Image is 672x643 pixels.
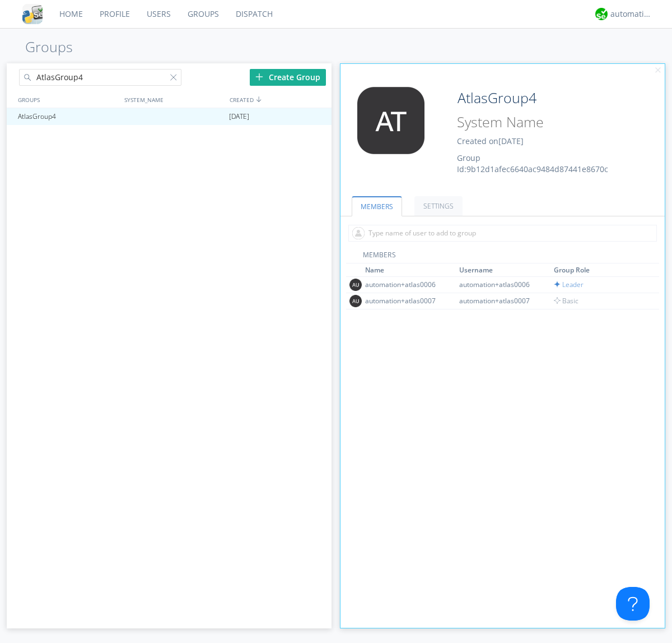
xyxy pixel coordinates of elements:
[346,250,660,263] div: MEMBERS
[227,91,333,108] div: CREATED
[15,108,120,125] div: AtlasGroup4
[15,91,119,108] div: GROUPS
[255,73,263,81] img: plus.svg
[7,108,332,125] a: AtlasGroup4[DATE]
[554,296,578,306] span: Basic
[349,279,362,291] img: 373638.png
[610,8,652,20] div: automation+atlas
[654,67,662,75] img: cancel.svg
[122,91,227,108] div: SYSTEM_NAME
[554,280,584,289] span: Leader
[616,587,650,621] iframe: Toggle Customer Support
[22,4,43,24] img: cddb5a64eb264b2086981ab96f4c1ba7
[498,136,524,146] span: [DATE]
[595,8,608,20] img: d2d01cd9b4174d08988066c6d424eccd
[352,196,402,216] a: MEMBERS
[459,296,543,306] div: automation+atlas0007
[19,69,181,86] input: Search groups
[453,112,634,133] input: System Name
[363,263,458,277] th: Toggle SortBy
[250,69,326,86] div: Create Group
[229,108,249,125] span: [DATE]
[414,196,463,216] a: SETTINGS
[457,136,524,146] span: Created on
[349,87,433,154] img: 373638.png
[457,152,608,174] span: Group Id: 9b12d1afec6640ac9484d87441e8670c
[348,225,657,242] input: Type name of user to add to group
[365,280,449,289] div: automation+atlas0006
[459,280,543,289] div: automation+atlas0006
[453,87,634,109] input: Group Name
[458,263,552,277] th: Toggle SortBy
[552,263,647,277] th: Toggle SortBy
[365,296,449,306] div: automation+atlas0007
[349,295,362,307] img: 373638.png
